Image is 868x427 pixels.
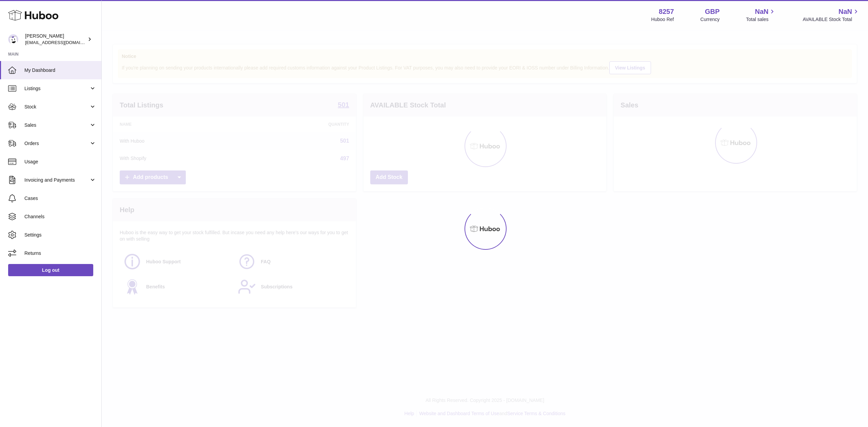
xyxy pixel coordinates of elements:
a: NaN Total sales [746,7,776,23]
span: AVAILABLE Stock Total [803,16,860,23]
span: Channels [24,213,96,220]
a: Log out [8,264,93,276]
span: Total sales [746,16,776,23]
span: NaN [839,7,852,16]
span: Returns [24,250,96,257]
img: don@skinsgolf.com [8,34,18,44]
div: Currency [701,16,720,23]
a: NaN AVAILABLE Stock Total [803,7,860,23]
span: Settings [24,232,96,238]
span: Invoicing and Payments [24,177,89,183]
span: Cases [24,195,96,202]
span: Orders [24,140,89,147]
span: [EMAIL_ADDRESS][DOMAIN_NAME] [25,40,100,45]
span: Listings [24,85,89,92]
div: Huboo Ref [651,16,674,23]
span: Sales [24,122,89,128]
strong: 8257 [659,7,674,16]
span: Stock [24,104,89,110]
span: NaN [755,7,768,16]
div: [PERSON_NAME] [25,33,86,46]
span: My Dashboard [24,67,96,74]
strong: GBP [705,7,719,16]
span: Usage [24,159,96,165]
